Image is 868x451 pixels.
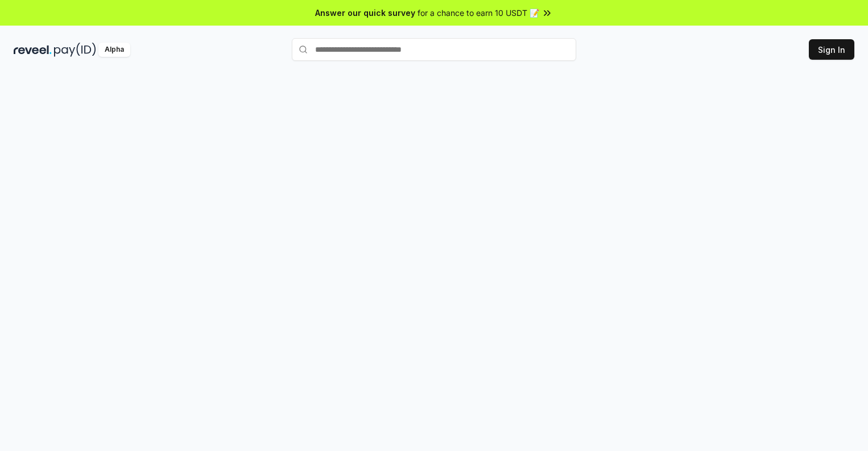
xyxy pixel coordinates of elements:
[14,43,52,57] img: reveel_dark
[315,7,415,19] span: Answer our quick survey
[98,43,130,57] div: Alpha
[54,43,96,57] img: pay_id
[418,7,539,19] span: for a chance to earn 10 USDT 📝
[809,39,854,60] button: Sign In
